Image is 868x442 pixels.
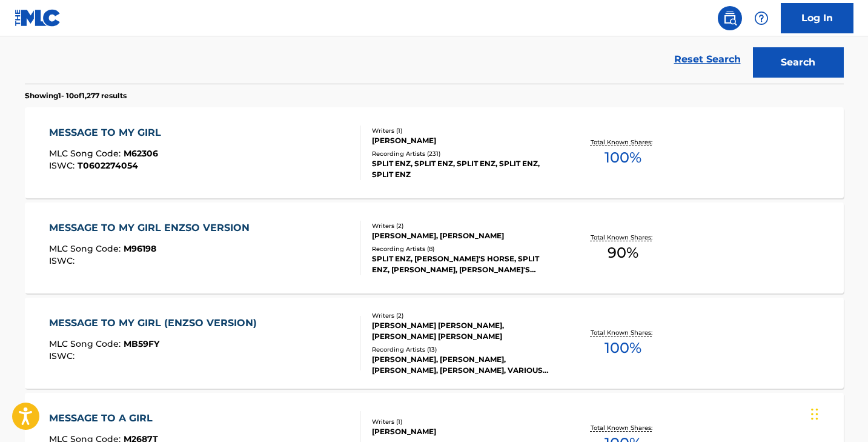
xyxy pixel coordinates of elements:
[372,311,555,320] div: Writers ( 2 )
[124,148,158,159] span: M62306
[49,316,263,330] div: MESSAGE TO MY GIRL (ENZSO VERSION)
[811,396,818,432] div: Drag
[372,158,555,180] div: SPLIT ENZ, SPLIT ENZ, SPLIT ENZ, SPLIT ENZ, SPLIT ENZ
[668,46,747,73] a: Reset Search
[605,337,641,359] span: 100 %
[591,328,655,337] p: Total Known Shares:
[372,345,555,354] div: Recording Artists ( 13 )
[49,160,78,171] span: ISWC :
[124,338,159,349] span: MB59FY
[49,148,124,159] span: MLC Song Code :
[723,11,737,25] img: search
[753,47,844,78] button: Search
[372,320,555,342] div: [PERSON_NAME] [PERSON_NAME], [PERSON_NAME] [PERSON_NAME]
[49,243,124,254] span: MLC Song Code :
[25,298,844,389] a: MESSAGE TO MY GIRL (ENZSO VERSION)MLC Song Code:MB59FYISWC:Writers (2)[PERSON_NAME] [PERSON_NAME]...
[372,244,555,253] div: Recording Artists ( 8 )
[78,160,138,171] span: T0602274054
[49,411,159,426] div: MESSAGE TO A GIRL
[372,426,555,437] div: [PERSON_NAME]
[372,354,555,376] div: [PERSON_NAME], [PERSON_NAME], [PERSON_NAME], [PERSON_NAME], VARIOUS ARTISTS
[372,221,555,230] div: Writers ( 2 )
[49,126,167,140] div: MESSAGE TO MY GIRL
[591,138,655,147] p: Total Known Shares:
[718,6,742,30] a: Public Search
[49,255,78,266] span: ISWC :
[608,242,638,264] span: 90 %
[25,90,127,101] p: Showing 1 - 10 of 1,277 results
[807,384,868,442] iframe: Chat Widget
[372,253,555,275] div: SPLIT ENZ, [PERSON_NAME]'S HORSE, SPLIT ENZ, [PERSON_NAME], [PERSON_NAME]'S HORSE
[15,9,61,27] img: MLC Logo
[749,6,774,30] div: Help
[781,3,853,33] a: Log In
[49,350,78,361] span: ISWC :
[372,126,555,135] div: Writers ( 1 )
[372,149,555,158] div: Recording Artists ( 231 )
[372,417,555,426] div: Writers ( 1 )
[372,135,555,146] div: [PERSON_NAME]
[124,243,156,254] span: M96198
[49,338,124,349] span: MLC Song Code :
[605,147,641,169] span: 100 %
[372,230,555,241] div: [PERSON_NAME], [PERSON_NAME]
[591,423,655,432] p: Total Known Shares:
[25,203,844,293] a: MESSAGE TO MY GIRL ENZSO VERSIONMLC Song Code:M96198ISWC:Writers (2)[PERSON_NAME], [PERSON_NAME]R...
[591,233,655,242] p: Total Known Shares:
[49,221,256,235] div: MESSAGE TO MY GIRL ENZSO VERSION
[25,107,844,198] a: MESSAGE TO MY GIRLMLC Song Code:M62306ISWC:T0602274054Writers (1)[PERSON_NAME]Recording Artists (...
[754,11,769,25] img: help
